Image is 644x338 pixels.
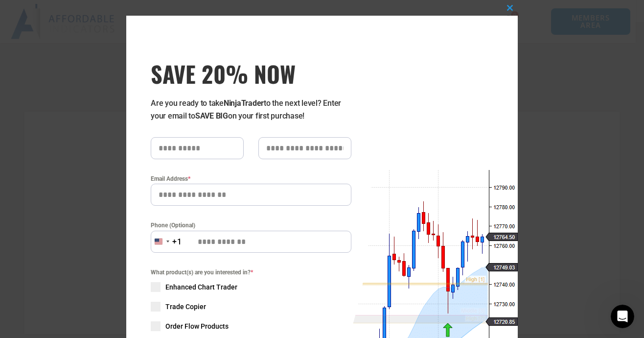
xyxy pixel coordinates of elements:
label: Email Address [151,174,351,184]
strong: SAVE BIG [195,111,228,121]
strong: NinjaTrader [224,98,264,108]
label: Phone (Optional) [151,220,351,230]
label: Order Flow Products [151,321,351,331]
button: Selected country [151,231,182,253]
label: Enhanced Chart Trader [151,282,351,292]
span: What product(s) are you interested in? [151,267,351,277]
span: Trade Copier [165,302,206,312]
h3: SAVE 20% NOW [151,60,351,87]
p: Are you ready to take to the next level? Enter your email to on your first purchase! [151,97,351,122]
label: Trade Copier [151,302,351,312]
span: Enhanced Chart Trader [165,282,237,292]
div: +1 [172,236,182,248]
span: Order Flow Products [165,321,229,331]
iframe: Intercom live chat [611,305,634,328]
